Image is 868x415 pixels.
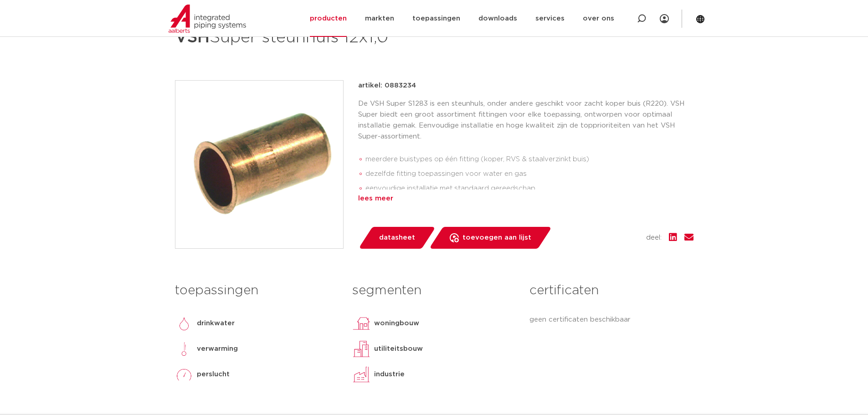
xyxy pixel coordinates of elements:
[462,231,531,245] span: toevoegen aan lijst
[365,167,693,181] li: dezelfde fitting toepassingen voor water en gas
[358,193,693,204] div: lees meer
[379,231,415,245] span: datasheet
[374,369,405,380] p: industrie
[374,343,423,354] p: utiliteitsbouw
[352,340,370,358] img: utiliteitsbouw
[646,232,662,243] span: deel:
[197,343,238,354] p: verwarming
[175,365,193,384] img: perslucht
[352,282,516,300] h3: segmenten
[175,340,193,358] img: verwarming
[352,314,370,333] img: woningbouw
[197,318,235,329] p: drinkwater
[365,181,693,196] li: eenvoudige installatie met standaard gereedschap
[529,282,693,300] h3: certificaten
[175,282,339,300] h3: toepassingen
[529,314,693,325] p: geen certificaten beschikbaar
[358,80,416,91] p: artikel: 0883234
[175,81,343,248] img: Product Image for VSH Super steunhuls 12x1,0
[175,29,210,46] strong: VSH
[358,98,693,142] p: De VSH Super S1283 is een steunhuls, onder andere geschikt voor zacht koper buis (R220). VSH Supe...
[374,318,419,329] p: woningbouw
[358,227,436,249] a: datasheet
[175,314,193,333] img: drinkwater
[365,152,693,167] li: meerdere buistypes op één fitting (koper, RVS & staalverzinkt buis)
[352,365,370,384] img: industrie
[197,369,230,380] p: perslucht
[175,24,517,51] h1: Super steunhuls 12x1,0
